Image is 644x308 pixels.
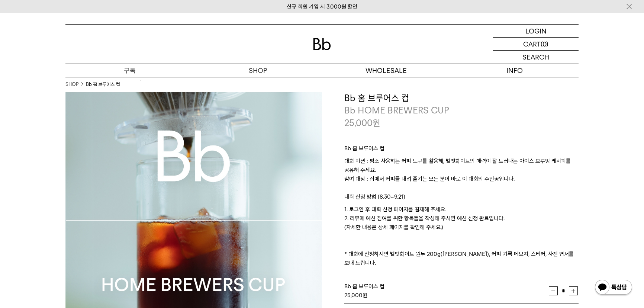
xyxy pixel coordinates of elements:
[344,104,579,117] p: Bb HOME BREWERS CUP
[194,64,322,77] a: SHOP
[344,291,549,300] div: 원
[287,3,357,10] a: 신규 회원 가입 시 3,000원 할인
[373,118,380,128] span: 원
[541,38,548,50] p: (0)
[523,38,541,50] p: CART
[344,144,579,157] p: Bb 홈 브루어스 컵
[313,38,331,50] img: 로고
[569,286,578,295] button: 증가
[549,286,558,295] button: 감소
[344,205,579,267] p: 1. 로그인 후 대회 신청 페이지를 결제해 주세요. 2. 리뷰에 예선 참여를 위한 항목들을 작성해 주시면 예선 신청 완료입니다. (자세한 내용은 상세 페이지를 확인해 주세요....
[65,81,78,88] a: SHOP
[493,38,579,51] a: CART (0)
[65,64,194,77] a: 구독
[344,117,380,129] p: 25,000
[344,292,363,299] strong: 25,000
[344,283,384,290] span: Bb 홈 브루어스 컵
[525,25,547,37] p: LOGIN
[86,81,120,88] li: Bb 홈 브루어스 컵
[344,92,579,105] h3: Bb 홈 브루어스 컵
[344,192,579,205] p: 대회 신청 방법 (8.30~9.21)
[594,279,633,297] img: 카카오톡 채널 1:1 채팅 버튼
[522,51,549,64] p: SEARCH
[450,64,579,77] p: INFO
[65,77,194,90] a: 커피 구독하기
[322,64,450,77] p: WHOLESALE
[493,25,579,38] a: LOGIN
[344,157,579,192] p: 대회 미션 : 평소 사용하는 커피 도구를 활용해, 벨벳화이트의 매력이 잘 드러나는 아이스 브루잉 레시피를 공유해 주세요. 참여 대상 : 집에서 커피를 내려 즐기는 모든 분이 ...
